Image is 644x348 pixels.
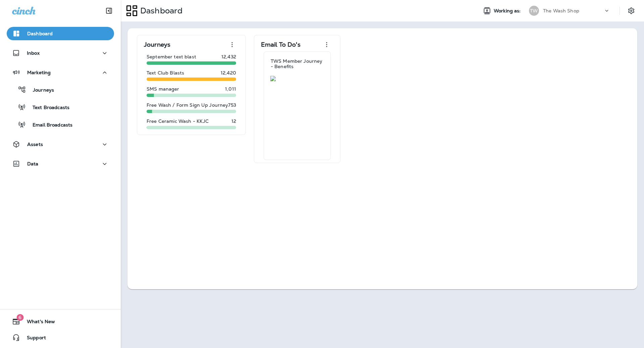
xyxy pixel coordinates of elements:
[7,157,114,170] button: Data
[147,118,209,124] p: Free Ceramic Wash - KKJC
[20,319,55,327] span: What's New
[7,138,114,151] button: Assets
[625,5,637,17] button: Settings
[261,41,301,48] p: Email To Do's
[100,4,118,17] button: Collapse Sidebar
[7,66,114,79] button: Marketing
[7,83,114,97] button: Journeys
[144,41,170,48] p: Journeys
[228,102,236,108] p: 753
[231,118,236,124] p: 12
[221,54,236,59] p: 12,432
[16,314,23,321] span: 6
[7,46,114,60] button: Inbox
[26,122,72,129] p: Email Broadcasts
[147,102,228,108] p: Free Wash / Form Sign Up Journey
[27,50,40,56] p: Inbox
[27,142,43,147] p: Assets
[147,54,196,59] p: September text blast
[7,331,114,344] button: Support
[7,27,114,40] button: Dashboard
[221,70,236,76] p: 12,420
[270,76,324,81] img: 25cc2ed1-6bf9-49dc-a718-e84031603634.jpg
[271,58,324,69] p: TWS Member Journey - Benefits
[27,70,51,75] p: Marketing
[20,335,46,343] span: Support
[7,315,114,328] button: 6What's New
[27,31,53,36] p: Dashboard
[147,86,179,92] p: SMS manager
[147,70,184,76] p: Text Club Blasts
[26,105,69,111] p: Text Broadcasts
[7,117,114,132] button: Email Broadcasts
[225,86,236,92] p: 1,011
[138,6,182,16] p: Dashboard
[26,87,54,94] p: Journeys
[494,8,522,14] span: Working as:
[543,8,579,13] p: The Wash Shop
[529,6,539,16] div: TW
[27,161,39,166] p: Data
[7,100,114,114] button: Text Broadcasts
